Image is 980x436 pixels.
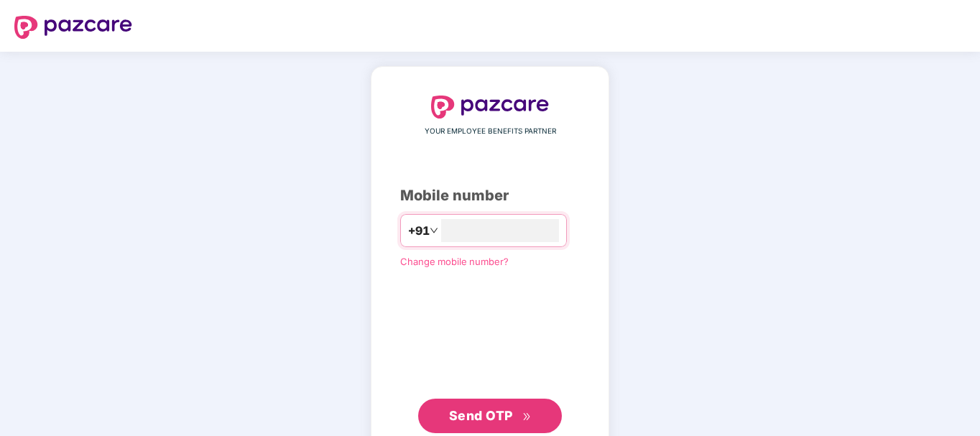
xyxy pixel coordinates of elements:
span: YOUR EMPLOYEE BENEFITS PARTNER [425,126,556,137]
div: Mobile number [400,185,580,207]
span: +91 [408,222,430,240]
a: Change mobile number? [400,256,509,267]
button: Send OTPdouble-right [418,399,562,433]
span: down [430,226,438,235]
span: double-right [522,412,532,422]
span: Send OTP [449,408,513,423]
img: logo [431,96,549,119]
img: logo [14,16,132,39]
